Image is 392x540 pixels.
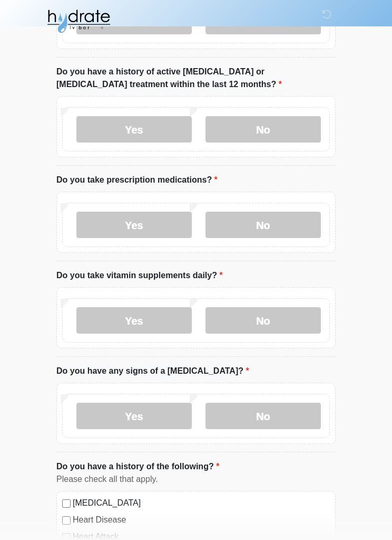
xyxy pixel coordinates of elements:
label: Do you have a history of active [MEDICAL_DATA] or [MEDICAL_DATA] treatment within the last 12 mon... [56,65,336,91]
input: [MEDICAL_DATA] [62,499,71,508]
label: No [205,403,321,429]
input: Heart Disease [62,516,71,525]
label: No [205,307,321,334]
label: Yes [76,403,192,429]
label: Yes [76,307,192,334]
label: No [205,116,321,143]
img: Hydrate IV Bar - Glendale Logo [46,8,111,34]
div: Please check all that apply. [56,473,336,486]
label: No [205,212,321,238]
label: Yes [76,116,192,143]
label: Do you take vitamin supplements daily? [56,269,223,282]
label: [MEDICAL_DATA] [73,497,330,509]
label: Yes [76,212,192,238]
label: Do you have any signs of a [MEDICAL_DATA]? [56,365,249,377]
label: Do you take prescription medications? [56,174,218,186]
label: Do you have a history of the following? [56,460,219,473]
label: Heart Disease [73,514,330,526]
